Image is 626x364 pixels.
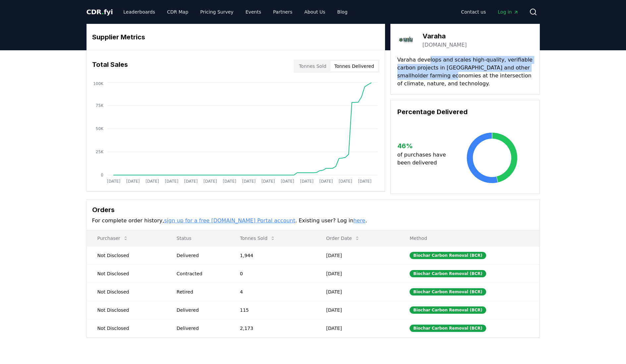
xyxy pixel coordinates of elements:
td: [DATE] [315,246,399,264]
tspan: 25K [95,150,103,154]
td: [DATE] [315,283,399,301]
button: Order Date [321,232,365,245]
td: Not Disclosed [87,246,166,264]
span: Log in [498,9,518,15]
button: Purchaser [92,232,134,245]
div: Delivered [177,307,224,313]
a: Leaderboards [118,6,160,18]
div: Biochar Carbon Removal (BCR) [410,306,486,314]
button: Tonnes Sold [235,232,281,245]
td: [DATE] [315,301,399,319]
a: sign up for a free [DOMAIN_NAME] Portal account [164,217,295,224]
div: Biochar Carbon Removal (BCR) [410,288,486,296]
span: . [101,8,104,16]
div: Biochar Carbon Removal (BCR) [410,270,486,277]
tspan: [DATE] [242,179,256,184]
tspan: 100K [93,81,104,86]
a: Partners [268,6,298,18]
td: [DATE] [315,319,399,337]
p: Method [404,235,534,242]
h3: Percentage Delivered [397,107,533,117]
tspan: 75K [95,103,103,108]
a: CDR.fyi [86,7,113,17]
td: Not Disclosed [87,283,166,301]
td: 0 [229,264,315,283]
tspan: [DATE] [203,179,217,184]
td: 2,173 [229,319,315,337]
td: 115 [229,301,315,319]
td: Not Disclosed [87,264,166,283]
a: Blog [332,6,353,18]
h3: Total Sales [92,60,128,73]
a: Events [240,6,266,18]
tspan: [DATE] [358,179,371,184]
h3: 46 % [397,141,451,151]
a: Contact us [456,6,491,18]
td: [DATE] [315,264,399,283]
p: Varaha develops and scales high-quality, verifiable carbon projects in [GEOGRAPHIC_DATA] and othe... [397,56,533,88]
tspan: [DATE] [300,179,313,184]
span: CDR fyi [86,8,113,16]
a: Log in [492,6,524,18]
h3: Orders [92,205,534,215]
tspan: [DATE] [339,179,352,184]
tspan: [DATE] [145,179,159,184]
td: 4 [229,283,315,301]
tspan: [DATE] [223,179,236,184]
tspan: [DATE] [281,179,294,184]
img: Varaha-logo [397,31,416,49]
tspan: [DATE] [184,179,198,184]
nav: Main [456,6,524,18]
a: CDR Map [162,6,194,18]
tspan: 0 [101,173,103,177]
div: Biochar Carbon Removal (BCR) [410,325,486,332]
p: of purchases have been delivered [397,151,451,167]
td: Not Disclosed [87,301,166,319]
tspan: [DATE] [126,179,140,184]
div: Delivered [177,325,224,332]
div: Delivered [177,252,224,259]
tspan: [DATE] [165,179,178,184]
a: About Us [299,6,330,18]
a: Pricing Survey [195,6,239,18]
h3: Varaha [423,31,467,41]
div: Retired [177,289,224,295]
button: Tonnes Sold [295,61,330,71]
p: For complete order history, . Existing user? Log in . [92,217,534,225]
div: Contracted [177,270,224,277]
tspan: 50K [95,126,103,131]
tspan: [DATE] [107,179,120,184]
h3: Supplier Metrics [92,32,379,42]
tspan: [DATE] [319,179,333,184]
tspan: [DATE] [261,179,275,184]
div: Biochar Carbon Removal (BCR) [410,252,486,259]
a: [DOMAIN_NAME] [423,41,467,49]
a: here [353,217,365,224]
nav: Main [118,6,353,18]
td: Not Disclosed [87,319,166,337]
p: Status [171,235,224,242]
button: Tonnes Delivered [330,61,378,71]
td: 1,944 [229,246,315,264]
